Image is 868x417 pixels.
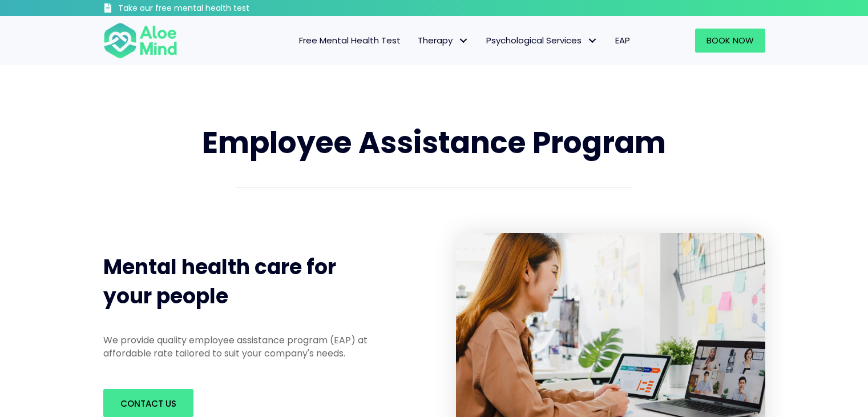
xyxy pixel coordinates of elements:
[103,3,310,16] a: Take our free mental health test
[120,398,176,410] span: Contact us
[299,34,401,46] span: Free Mental Health Test
[103,22,177,59] img: Aloe mind Logo
[290,29,409,53] a: Free Mental Health Test
[409,29,478,53] a: TherapyTherapy: submenu
[202,122,666,163] span: Employee Assistance Program
[706,34,754,46] span: Book Now
[584,33,601,49] span: Psychological Services: submenu
[607,29,639,53] a: EAP
[103,252,336,310] span: Mental health care for your people
[103,334,387,360] p: We provide quality employee assistance program (EAP) at affordable rate tailored to suit your com...
[418,34,469,46] span: Therapy
[486,34,598,46] span: Psychological Services
[455,33,472,49] span: Therapy: submenu
[118,3,310,14] h3: Take our free mental health test
[615,34,630,46] span: EAP
[695,29,765,53] a: Book Now
[478,29,607,53] a: Psychological ServicesPsychological Services: submenu
[192,29,639,53] nav: Menu
[103,389,193,417] a: Contact us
